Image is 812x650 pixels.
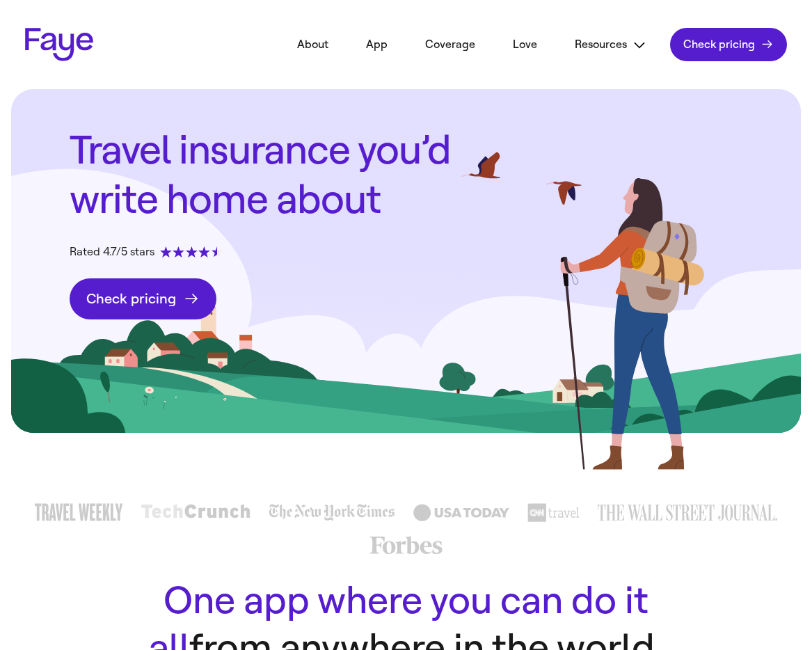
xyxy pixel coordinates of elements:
h1: Travel insurance you’d write home about [70,126,476,225]
a: About [283,29,342,60]
a: Check pricing [70,278,216,319]
button: Resources [561,29,660,61]
a: Faye Logo [25,28,93,61]
a: Check pricing [670,28,787,61]
a: Love [499,29,551,60]
div: Rated 4.7/5 stars [70,244,223,260]
a: Coverage [411,29,489,60]
a: App [352,29,401,60]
